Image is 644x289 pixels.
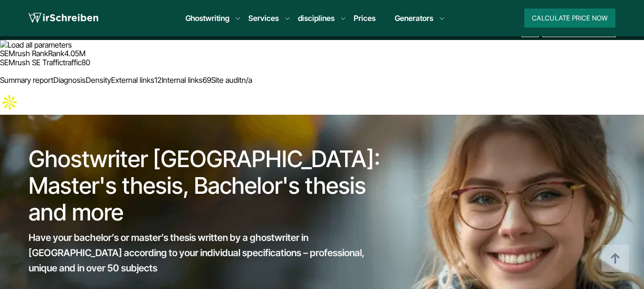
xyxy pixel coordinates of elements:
[248,13,279,23] font: Services
[8,40,72,50] span: Load all parameters
[601,245,630,273] img: button top
[29,11,98,25] img: logo wewrite
[64,49,86,58] a: 4.05M
[29,145,380,226] font: Ghostwriter [GEOGRAPHIC_DATA]: Master's thesis, Bachelor's thesis and more
[354,13,376,23] a: Prices
[86,75,111,85] font: Density
[395,13,433,23] font: Generators
[532,14,608,22] font: Calculate price now
[185,13,229,23] font: Ghostwriting
[162,75,203,85] span: Internal links
[29,232,365,274] font: Have your bachelor’s or master’s thesis written by a ghostwriter in [GEOGRAPHIC_DATA] according t...
[211,75,252,85] a: Site auditn/a
[524,9,615,28] button: Calculate price now
[298,13,335,23] font: disciplines
[63,58,82,67] font: traffic
[82,58,90,67] a: 80
[111,75,154,85] span: External links
[248,12,279,24] a: Services
[154,75,162,85] font: 12
[48,49,64,58] font: Rank
[242,75,252,85] font: n/a
[53,75,86,85] font: Diagnosis
[211,75,242,85] span: Site audit
[203,75,211,85] font: 69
